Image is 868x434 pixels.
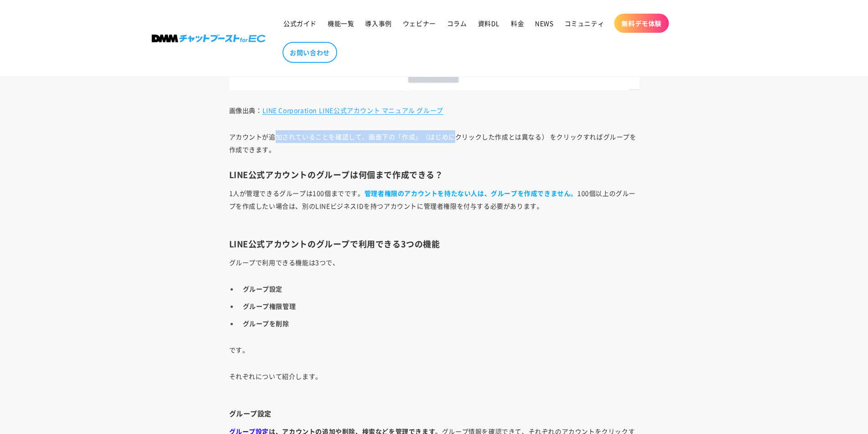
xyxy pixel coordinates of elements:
p: それぞれについて紹介します。 [229,370,639,395]
a: ウェビナー [397,14,442,33]
p: グループで利用できる機能は3つで、 [229,256,639,269]
span: 資料DL [478,19,500,27]
a: LINE Corporation LINE公式アカウント マニュアル グループ [262,106,443,115]
span: お問い合わせ [290,48,330,56]
span: 無料デモ体験 [621,19,662,27]
span: コラム [447,19,467,27]
strong: グループを削除 [243,319,289,328]
a: 機能一覧 [322,14,360,33]
span: 導入事例 [365,19,391,27]
a: 公式ガイド [278,14,322,33]
p: です。 [229,343,639,356]
a: お問い合わせ [282,42,337,63]
p: 画像出典： [229,104,639,117]
h4: グループ設定 [229,409,639,418]
a: NEWS [529,14,559,33]
a: 無料デモ体験 [614,14,669,33]
span: ウェビナー [403,19,436,27]
h3: LINE公式アカウントのグループで利用できる3つの機能 [229,239,639,249]
h3: LINE公式アカウントのグループは何個まで作成できる？ [229,169,639,180]
span: 料金 [511,19,524,27]
a: 導入事例 [360,14,397,33]
strong: 管理者権限のアカウントを持たない人は、グループを作成できません。 [365,189,577,198]
a: コラム [442,14,473,33]
p: 1人が管理できるグループは100個までです。 100個以上のグループを作成したい場合は、別のLINEビジネスIDを持つアカウントに管理者権限を付与する必要があります。 [229,187,639,225]
strong: グループ権限管理 [243,301,296,311]
img: 株式会社DMM Boost [152,35,266,42]
p: アカウントが追加されていることを確認して、画面下の「作成」（はじめにクリックした作成とは異なる） をクリックすればグループを作成できます。 [229,130,639,156]
strong: グループ設定 [243,284,283,293]
span: NEWS [535,19,553,27]
span: 機能一覧 [328,19,354,27]
span: 公式ガイド [283,19,317,27]
span: コミュニティ [565,19,605,27]
a: 料金 [505,14,529,33]
a: コミュニティ [559,14,610,33]
a: 資料DL [473,14,505,33]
